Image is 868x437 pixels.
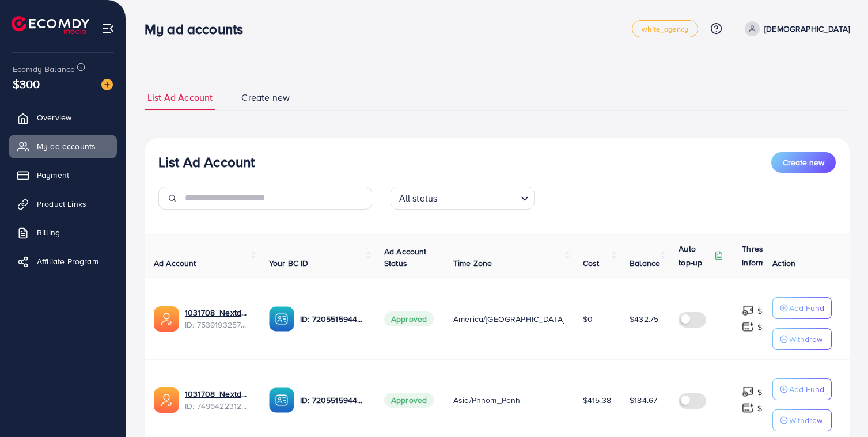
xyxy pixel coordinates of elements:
img: ic-ads-acc.e4c84228.svg [154,387,179,413]
span: Balance [630,257,660,269]
p: Withdraw [789,332,822,346]
img: ic-ba-acc.ded83a64.svg [269,387,294,413]
div: <span class='underline'>1031708_Nextday</span></br>7496422312066220048 [185,388,251,412]
span: $432.75 [630,313,658,325]
span: ID: 7539193257029550098 [185,319,251,330]
span: List Ad Account [147,91,213,104]
span: $300 [13,75,40,92]
span: Ecomdy Balance [13,63,75,75]
a: Billing [9,221,117,244]
span: Approved [384,311,434,326]
a: white_agency [632,20,698,37]
button: Create new [771,152,836,173]
span: All status [397,190,440,207]
p: Add Fund [789,382,824,396]
span: Create new [241,91,290,104]
span: $184.67 [630,394,657,406]
button: Add Fund [772,378,832,400]
span: Payment [37,169,69,181]
p: $ --- [757,385,772,399]
p: [DEMOGRAPHIC_DATA] [764,22,850,36]
span: $0 [583,313,593,325]
span: Time Zone [453,257,492,269]
a: [DEMOGRAPHIC_DATA] [740,21,850,36]
h3: My ad accounts [145,21,252,37]
p: Add Fund [789,301,824,315]
span: $415.38 [583,394,611,406]
span: Your BC ID [269,257,309,269]
a: 1031708_Nextday_TTS [185,307,251,318]
span: Affiliate Program [37,256,98,267]
p: $ --- [757,401,772,415]
img: image [101,79,113,90]
button: Withdraw [772,328,832,350]
p: Auto top-up [679,242,712,269]
span: Create new [783,157,824,168]
span: Cost [583,257,600,269]
span: Billing [37,227,60,238]
a: My ad accounts [9,135,117,158]
img: logo [12,16,89,34]
a: Affiliate Program [9,250,117,273]
a: Overview [9,106,117,129]
p: ID: 7205515944947466242 [300,393,366,407]
span: Ad Account Status [384,246,427,269]
p: $ --- [757,304,772,318]
span: Asia/Phnom_Penh [453,394,520,406]
button: Withdraw [772,409,832,431]
span: white_agency [642,25,688,33]
div: Search for option [391,187,535,210]
p: ID: 7205515944947466242 [300,312,366,326]
h3: List Ad Account [158,154,255,170]
a: Payment [9,164,117,187]
img: top-up amount [742,402,754,414]
div: <span class='underline'>1031708_Nextday_TTS</span></br>7539193257029550098 [185,307,251,330]
span: Product Links [37,198,86,210]
img: ic-ba-acc.ded83a64.svg [269,306,294,332]
img: top-up amount [742,321,754,333]
span: Approved [384,393,434,408]
span: My ad accounts [37,140,96,152]
button: Add Fund [772,297,832,319]
p: Withdraw [789,413,822,427]
a: 1031708_Nextday [185,388,251,400]
img: ic-ads-acc.e4c84228.svg [154,306,179,332]
span: Overview [37,112,71,123]
img: top-up amount [742,386,754,398]
img: top-up amount [742,305,754,317]
span: ID: 7496422312066220048 [185,400,251,412]
span: America/[GEOGRAPHIC_DATA] [453,313,564,325]
input: Search for option [441,188,516,207]
span: Ad Account [154,257,196,269]
img: menu [101,22,115,35]
a: Product Links [9,192,117,215]
span: Action [772,257,795,269]
p: $ --- [757,320,772,334]
p: Threshold information [742,242,798,269]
